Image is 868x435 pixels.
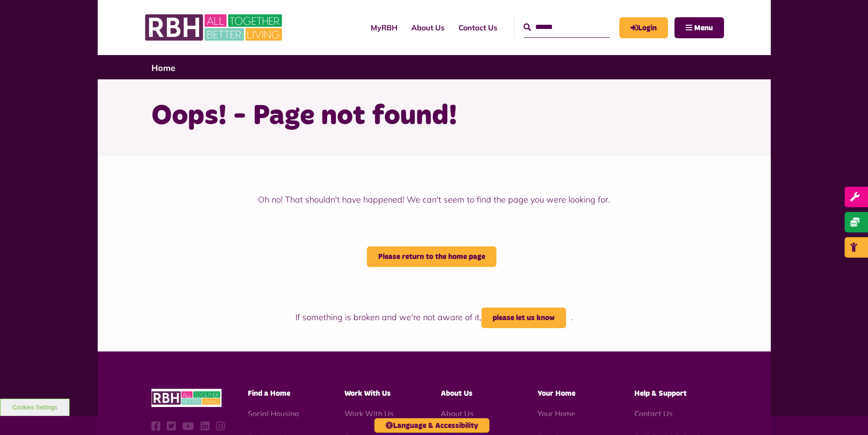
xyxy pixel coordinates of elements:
span: Menu [694,24,713,32]
a: please let us know [481,308,566,328]
a: Work With Us [344,409,394,418]
a: Social Housing [248,409,299,418]
a: Please return to the home page [367,246,496,267]
img: RBH [144,9,285,46]
a: MyRBH [364,15,404,40]
span: Find a Home [248,390,290,397]
a: Contact Us [634,409,673,418]
a: Home [151,63,175,73]
span: Help & Support [634,390,687,397]
a: Contact Us [452,15,504,40]
span: About Us [441,390,473,397]
iframe: Netcall Web Assistant for live chat [826,393,868,435]
a: Your Home [538,409,575,418]
a: About Us [404,15,452,40]
button: Language & Accessibility [374,418,489,433]
button: Navigation [674,17,724,38]
p: Oh no! That shouldn't have happened! We can't seem to find the page you were looking for. [144,193,724,206]
h1: Oops! - Page not found! [151,98,717,134]
span: Work With Us [344,390,391,397]
span: If something is broken and we're not aware of it, . [295,312,573,323]
a: About Us [441,409,473,418]
img: RBH [151,389,222,407]
span: Your Home [538,390,575,397]
a: MyRBH [619,17,668,38]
